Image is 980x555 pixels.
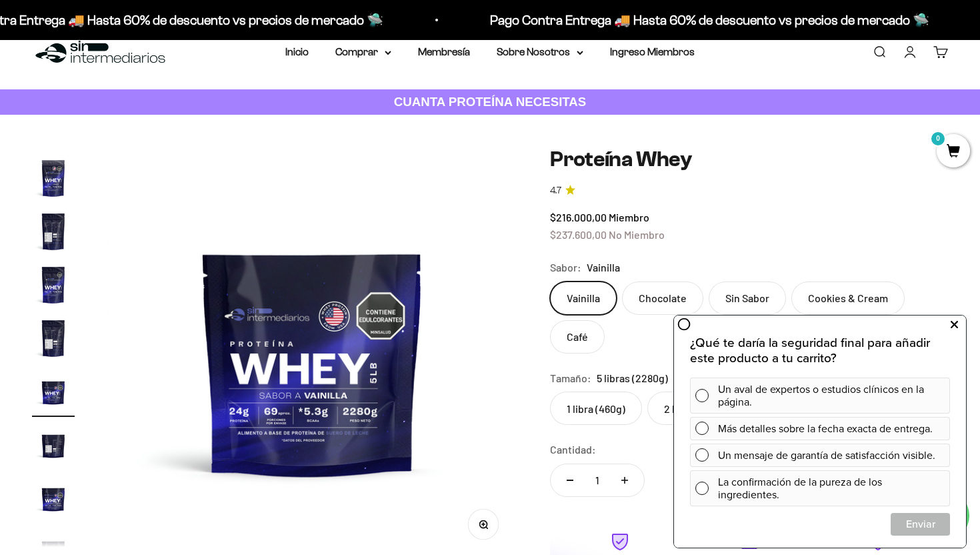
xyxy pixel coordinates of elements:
[497,43,583,61] summary: Sobre Nosotros
[32,157,75,203] button: Ir al artículo 6
[550,183,948,198] a: 4.74.7 de 5.0 estrellas
[550,228,607,241] span: $237.600,00
[32,477,75,520] img: Proteína Whey
[550,211,607,223] span: $216.000,00
[937,145,970,159] a: 0
[930,131,946,147] mark: 0
[32,210,75,257] button: Ir al artículo 7
[32,370,75,413] img: Proteína Whey
[551,464,589,496] button: Reducir cantidad
[32,263,75,310] button: Ir al artículo 8
[32,317,75,360] img: Proteína Whey
[605,464,644,496] button: Aumentar cantidad
[32,370,75,417] button: Ir al artículo 10
[418,46,470,57] a: Membresía
[473,9,912,31] p: Pago Contra Entrega 🚚 Hasta 60% de descuento vs precios de mercado 🛸
[32,210,75,253] img: Proteína Whey
[550,370,591,387] legend: Tamaño:
[587,259,620,276] span: Vainilla
[32,477,75,524] button: Ir al artículo 12
[610,46,695,57] a: Ingreso Miembros
[394,95,587,109] strong: CUANTA PROTEÍNA NECESITAS
[609,211,649,223] span: Miembro
[550,147,948,172] h1: Proteína Whey
[674,314,966,548] iframe: zigpoll-iframe
[32,263,75,306] img: Proteína Whey
[32,424,75,470] button: Ir al artículo 11
[285,46,309,57] a: Inicio
[550,183,561,198] span: 4.7
[32,157,75,199] img: Proteína Whey
[550,259,581,276] legend: Sabor:
[609,228,665,241] span: No Miembro
[597,370,668,387] span: 5 libras (2280g)
[335,43,391,61] summary: Comprar
[32,424,75,466] img: Proteína Whey
[32,317,75,364] button: Ir al artículo 9
[550,441,596,458] label: Cantidad:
